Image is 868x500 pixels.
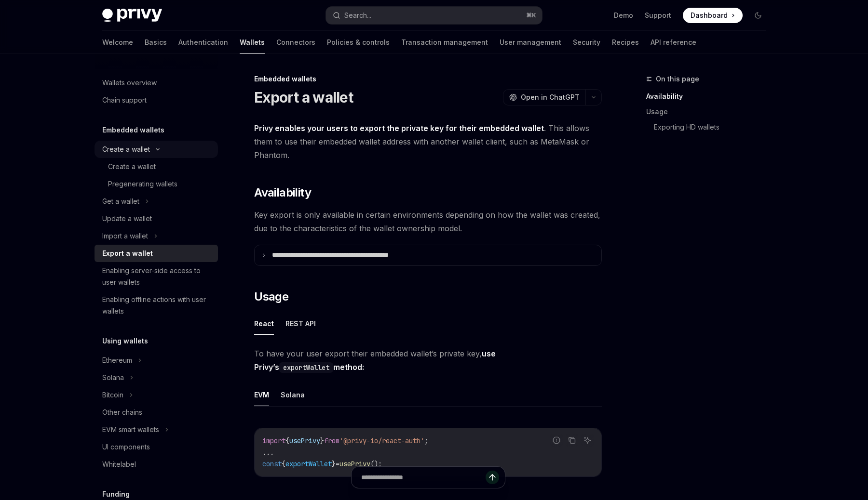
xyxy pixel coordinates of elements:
[95,456,218,473] a: Whitelabel
[254,208,602,235] span: Key export is only available in certain environments depending on how the wallet was created, due...
[95,210,218,227] a: Update a wallet
[102,335,148,347] h5: Using wallets
[102,372,124,383] div: Solana
[424,436,428,445] span: ;
[645,11,671,20] a: Support
[651,31,696,54] a: API reference
[254,347,602,374] span: To have your user export their embedded wallet’s private key,
[646,89,773,104] a: Availability
[344,10,371,21] div: Search...
[102,196,139,207] div: Get a wallet
[95,404,218,421] a: Other chains
[254,185,311,200] span: Availability
[612,31,639,54] a: Recipes
[254,123,544,133] strong: Privy enables your users to export the private key for their embedded wallet
[102,144,150,155] div: Create a wallet
[324,436,339,445] span: from
[332,460,336,468] span: }
[581,434,594,447] button: Ask AI
[683,8,743,23] a: Dashboard
[503,89,585,105] button: Open in ChatGPT
[95,74,218,92] a: Wallets overview
[327,31,390,54] a: Policies & controls
[279,362,333,373] code: exportWallet
[285,312,316,335] button: REST API
[262,460,282,468] span: const
[102,294,212,317] div: Enabling offline actions with user wallets
[102,248,153,259] div: Export a wallet
[95,245,218,262] a: Export a wallet
[102,459,136,470] div: Whitelabel
[285,436,289,445] span: {
[254,383,269,406] button: EVM
[240,31,265,54] a: Wallets
[573,31,600,54] a: Security
[401,31,488,54] a: Transaction management
[254,289,288,304] span: Usage
[102,94,147,106] div: Chain support
[370,460,382,468] span: ();
[108,178,177,190] div: Pregenerating wallets
[526,12,536,19] span: ⌘ K
[95,92,218,109] a: Chain support
[262,448,274,457] span: ...
[178,31,228,54] a: Authentication
[254,74,602,84] div: Embedded wallets
[145,31,167,54] a: Basics
[95,438,218,456] a: UI components
[281,383,305,406] button: Solana
[500,31,561,54] a: User management
[102,355,132,366] div: Ethereum
[102,9,162,22] img: dark logo
[102,407,142,418] div: Other chains
[102,488,130,500] h5: Funding
[262,436,285,445] span: import
[102,77,157,89] div: Wallets overview
[550,434,563,447] button: Report incorrect code
[95,158,218,175] a: Create a wallet
[654,119,773,135] a: Exporting HD wallets
[95,175,218,193] a: Pregenerating wallets
[750,8,766,23] button: Toggle dark mode
[656,73,699,85] span: On this page
[339,436,424,445] span: '@privy-io/react-auth'
[102,31,133,54] a: Welcome
[521,92,580,102] span: Open in ChatGPT
[336,460,339,468] span: =
[614,11,633,20] a: Demo
[566,434,578,447] button: Copy the contents from the code block
[254,121,602,162] span: . This allows them to use their embedded wallet address with another wallet client, such as MetaM...
[339,460,370,468] span: usePrivy
[326,7,542,24] button: Search...⌘K
[102,265,212,288] div: Enabling server-side access to user wallets
[691,11,728,20] span: Dashboard
[102,124,164,136] h5: Embedded wallets
[95,291,218,320] a: Enabling offline actions with user wallets
[254,312,274,335] button: React
[646,104,773,119] a: Usage
[285,460,332,468] span: exportWallet
[320,436,324,445] span: }
[102,441,150,453] div: UI components
[486,471,499,484] button: Send message
[282,460,285,468] span: {
[95,262,218,291] a: Enabling server-side access to user wallets
[102,230,148,242] div: Import a wallet
[254,89,353,106] h1: Export a wallet
[289,436,320,445] span: usePrivy
[108,161,156,172] div: Create a wallet
[102,424,159,435] div: EVM smart wallets
[102,389,123,401] div: Bitcoin
[254,349,496,372] strong: use Privy’s method:
[102,213,152,224] div: Update a wallet
[276,31,315,54] a: Connectors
